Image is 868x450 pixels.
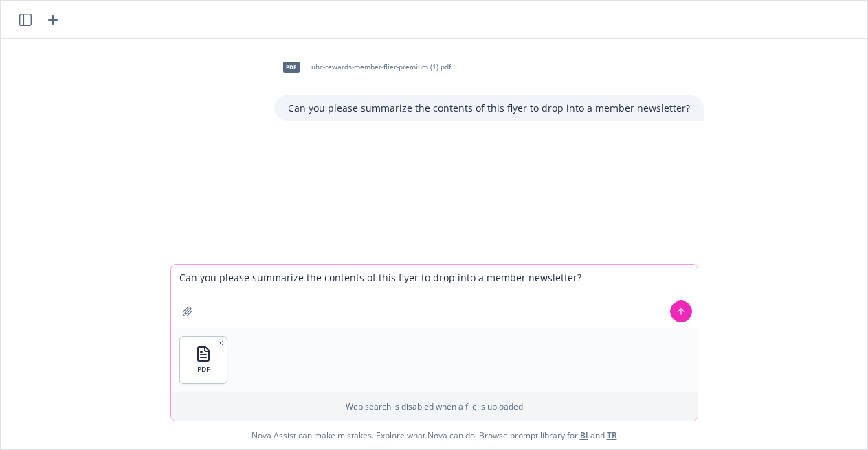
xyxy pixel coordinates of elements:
a: TR [607,429,617,441]
button: PDF [180,337,227,383]
textarea: Can you please summarize the contents of this flyer to drop into a member newsletter? [171,265,698,328]
p: Web search is disabled when a file is uploaded [179,401,689,412]
a: BI [580,429,588,441]
span: PDF [197,365,210,374]
span: Nova Assist can make mistakes. Explore what Nova can do: Browse prompt library for and [252,421,617,449]
div: pdfuhc-rewards-member-flier-premium (1).pdf [274,50,454,84]
p: Can you please summarize the contents of this flyer to drop into a member newsletter? [288,101,690,115]
span: pdf [283,62,300,72]
span: uhc-rewards-member-flier-premium (1).pdf [311,62,451,71]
